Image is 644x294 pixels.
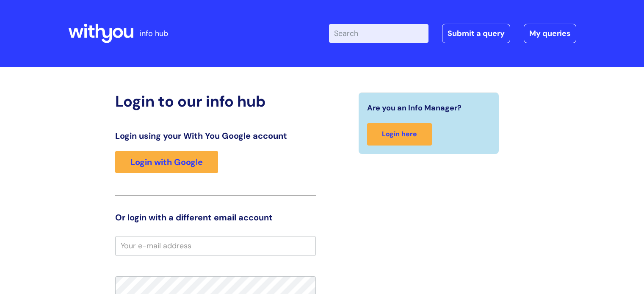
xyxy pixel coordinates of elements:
[367,101,462,115] span: Are you an Info Manager?
[115,131,316,141] h3: Login using your With You Google account
[367,123,432,146] a: Login here
[115,92,316,110] h2: Login to our info hub
[524,24,576,43] a: My queries
[115,212,316,223] h3: Or login with a different email account
[329,24,428,43] input: Search
[115,236,316,256] input: Your e-mail address
[442,24,510,43] a: Submit a query
[115,151,218,173] a: Login with Google
[140,27,168,40] p: info hub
